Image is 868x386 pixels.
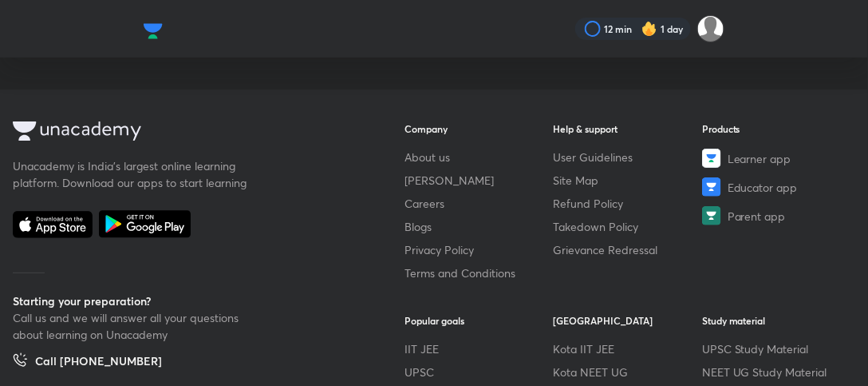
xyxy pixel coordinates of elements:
[144,19,163,43] img: Company Logo
[554,121,702,136] h6: Help & support
[554,172,702,189] a: Site Map
[554,364,702,380] a: Kota NEET UG
[13,309,252,343] p: Call us and we will answer all your questions about learning on Unacademy
[404,121,553,136] h6: Company
[554,313,702,328] h6: [GEOGRAPHIC_DATA]
[404,172,553,189] a: [PERSON_NAME]
[702,313,850,328] h6: Study material
[702,177,850,197] a: Educator app
[35,352,162,375] h5: Call [PHONE_NUMBER]
[404,364,553,380] a: UPSC
[554,241,702,258] a: Grievance Redressal
[702,364,850,380] a: NEET UG Study Material
[702,206,721,225] img: Parent app
[554,340,702,357] a: Kota IIT JEE
[404,313,553,328] h6: Popular goals
[697,15,724,42] img: ADITYA
[404,241,553,258] a: Privacy Policy
[404,195,553,212] a: Careers
[13,121,141,141] img: Company Logo
[702,149,850,168] a: Learner app
[13,292,357,309] h5: Starting your preparation?
[702,177,721,197] img: Educator app
[13,157,252,191] p: Unacademy is India’s largest online learning platform. Download our apps to start learning
[702,340,850,357] a: UPSC Study Material
[404,195,444,212] span: Careers
[641,21,657,37] img: streak
[554,149,702,165] a: User Guidelines
[144,19,163,38] a: Company Logo
[404,218,553,235] a: Blogs
[13,121,357,145] a: Company Logo
[728,179,798,196] span: Educator app
[404,265,553,281] a: Terms and Conditions
[554,195,702,212] a: Refund Policy
[554,218,702,235] a: Takedown Policy
[404,340,553,357] a: IIT JEE
[702,149,721,168] img: Learner app
[702,121,850,136] h6: Products
[728,150,791,167] span: Learner app
[13,352,162,375] a: Call [PHONE_NUMBER]
[702,206,850,225] a: Parent app
[404,149,553,165] a: About us
[728,208,786,225] span: Parent app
